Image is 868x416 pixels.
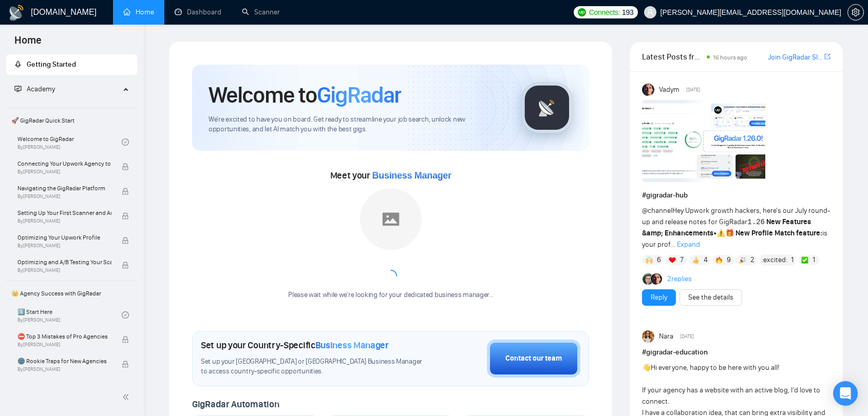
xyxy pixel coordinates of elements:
span: fund-projection-screen [14,85,22,92]
img: 🔥 [715,256,723,264]
span: [DATE] [680,332,694,341]
span: Optimizing and A/B Testing Your Scanner for Better Results [17,257,111,267]
span: Academy [14,85,55,93]
span: Setting Up Your First Scanner and Auto-Bidder [17,208,111,218]
code: 1.26 [747,218,765,226]
button: Contact our team [487,340,580,378]
span: Set up your [GEOGRAPHIC_DATA] or [GEOGRAPHIC_DATA] Business Manager to access country-specific op... [201,357,429,377]
h1: # gigradar-hub [642,190,831,201]
span: loading [385,270,397,282]
span: Home [6,33,50,54]
span: By [PERSON_NAME] [17,342,111,348]
a: 1️⃣ Start HereBy[PERSON_NAME] [17,304,122,326]
a: 2replies [667,274,692,284]
span: By [PERSON_NAME] [17,243,111,249]
span: By [PERSON_NAME] [17,218,111,224]
span: @channel [642,206,672,215]
a: dashboardDashboard [175,8,221,16]
span: lock [122,336,129,343]
span: setting [848,8,863,16]
button: Reply [642,289,676,306]
span: Latest Posts from the GigRadar Community [642,50,703,63]
span: lock [122,237,129,244]
span: By [PERSON_NAME] [17,267,111,273]
a: Welcome to GigRadarBy[PERSON_NAME] [17,131,122,153]
span: By [PERSON_NAME] [17,366,111,372]
span: 16 hours ago [713,54,747,61]
span: Expand [677,240,700,249]
span: 🚀 GigRadar Quick Start [7,110,136,131]
button: setting [847,4,864,21]
img: upwork-logo.png [578,8,586,16]
span: export [824,52,831,61]
img: ❤️ [669,256,676,264]
span: 1 [791,255,794,265]
span: Academy [27,85,55,93]
span: By [PERSON_NAME] [17,169,111,175]
span: lock [122,212,129,220]
img: 🙌 [646,256,653,264]
span: lock [122,262,129,269]
img: logo [8,5,25,21]
div: Open Intercom Messenger [833,381,858,406]
a: setting [847,8,864,16]
span: Nara [659,331,673,342]
span: 👋 [642,363,651,372]
span: Meet your [330,170,451,181]
span: 7 [680,255,684,265]
h1: Set up your Country-Specific [201,340,389,351]
span: Business Manager [372,170,451,181]
a: searchScanner [242,8,280,16]
span: Optimizing Your Upwork Profile [17,232,111,243]
span: 4 [704,255,708,265]
img: Vadym [642,84,654,96]
a: homeHome [123,8,154,16]
span: 🌚 Rookie Traps for New Agencies [17,356,111,366]
img: placeholder.png [360,188,422,250]
img: gigradar-logo.png [521,82,573,133]
span: double-left [122,392,133,402]
a: export [824,52,831,62]
a: See the details [688,292,733,303]
span: GigRadar [317,81,401,109]
span: By [PERSON_NAME] [17,193,111,200]
a: Reply [651,292,667,303]
span: We're excited to have you on board. Get ready to streamline your job search, unlock new opportuni... [209,115,505,134]
span: 6 [657,255,661,265]
div: Please wait while we're looking for your dedicated business manager... [282,290,499,300]
span: ⚠️ [716,229,725,237]
span: :excited: [762,254,787,266]
span: Business Manager [315,340,389,351]
span: 🎁 [725,229,734,237]
strong: New Profile Match feature: [735,229,822,237]
img: F09AC4U7ATU-image.png [642,100,765,182]
span: Getting Started [27,60,76,69]
h1: # gigradar-education [642,347,831,358]
span: ⛔ Top 3 Mistakes of Pro Agencies [17,331,111,342]
span: user [647,9,654,16]
span: 👑 Agency Success with GigRadar [7,283,136,304]
span: lock [122,361,129,368]
span: Navigating the GigRadar Platform [17,183,111,193]
img: ✅ [801,256,808,264]
span: GigRadar Automation [192,399,279,410]
span: 1 [813,255,815,265]
div: Contact our team [505,353,562,364]
span: lock [122,163,129,170]
a: Join GigRadar Slack Community [768,52,822,63]
span: lock [122,188,129,195]
li: Getting Started [6,54,137,75]
h1: Welcome to [209,81,401,109]
img: Nara [642,330,654,343]
span: Connects: [589,7,620,18]
span: [DATE] [686,85,700,94]
span: check-circle [122,311,129,319]
span: 9 [727,255,731,265]
img: 👍 [692,256,700,264]
span: 193 [622,7,633,18]
span: 2 [750,255,754,265]
span: check-circle [122,138,129,146]
img: 🎉 [739,256,746,264]
span: Connecting Your Upwork Agency to GigRadar [17,159,111,169]
span: Vadym [659,84,680,95]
